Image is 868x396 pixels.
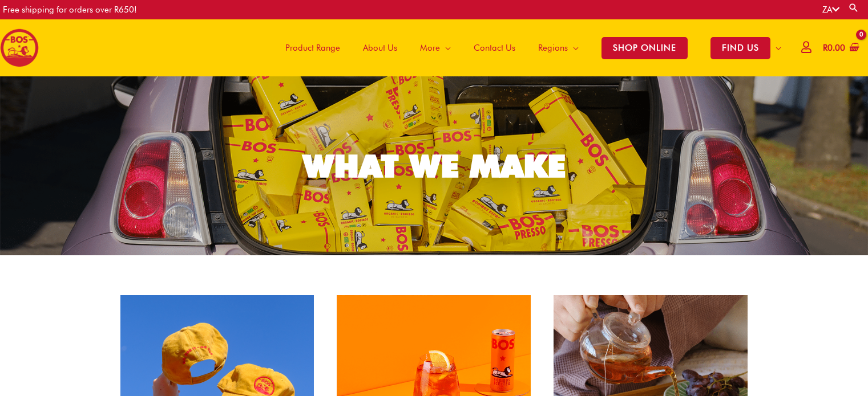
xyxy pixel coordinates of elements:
a: SHOP ONLINE [590,19,699,76]
a: About Us [352,19,409,76]
a: Contact Us [462,19,527,76]
span: R [823,43,827,53]
a: Search button [848,2,859,13]
span: More [420,31,440,65]
nav: Site Navigation [265,19,793,76]
span: Regions [538,31,568,65]
span: Contact Us [474,31,515,65]
a: ZA [822,5,839,15]
a: Product Range [274,19,352,76]
span: About Us [363,31,397,65]
a: View Shopping Cart, empty [821,35,859,61]
a: Regions [527,19,590,76]
span: Product Range [285,31,340,65]
bdi: 0.00 [823,43,845,53]
span: SHOP ONLINE [601,37,688,59]
div: WHAT WE MAKE [303,150,566,182]
a: More [409,19,462,76]
span: FIND US [710,37,770,59]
